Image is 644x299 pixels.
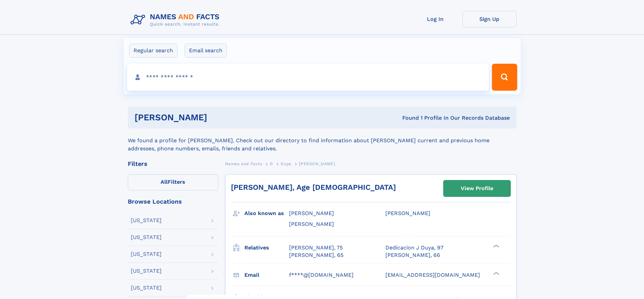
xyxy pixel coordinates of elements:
span: [PERSON_NAME] [289,221,334,227]
img: Logo Names and Facts [128,11,225,29]
h3: Also known as [244,208,289,219]
span: [EMAIL_ADDRESS][DOMAIN_NAME] [385,272,480,278]
a: [PERSON_NAME], 65 [289,251,343,259]
h3: Email [244,269,289,281]
a: [PERSON_NAME], 66 [385,251,440,259]
span: All [161,179,168,185]
a: D [270,159,273,168]
label: Filters [128,174,218,190]
a: Names and Facts [225,159,262,168]
span: [PERSON_NAME] [385,210,430,216]
div: Filters [128,161,218,167]
input: search input [127,64,489,91]
div: [US_STATE] [131,218,162,223]
div: View Profile [461,181,493,196]
a: Duya [281,159,291,168]
div: [US_STATE] [131,251,162,257]
div: We found a profile for [PERSON_NAME]. Check out our directory to find information about [PERSON_N... [128,128,517,153]
span: [PERSON_NAME] [299,161,335,166]
div: [US_STATE] [131,235,162,240]
label: Email search [185,43,227,58]
h1: [PERSON_NAME] [135,113,305,122]
div: ❯ [492,244,500,248]
div: Found 1 Profile In Our Records Database [305,114,510,122]
div: ❯ [492,271,500,275]
span: D [270,161,273,166]
button: Search Button [492,64,517,91]
a: Dedicacion J Duya, 97 [385,244,444,251]
div: Browse Locations [128,199,218,205]
label: Regular search [129,43,177,58]
h3: Relatives [244,242,289,253]
div: [US_STATE] [131,285,162,291]
span: Duya [281,161,291,166]
span: [PERSON_NAME] [289,210,334,216]
a: [PERSON_NAME], 75 [289,244,343,251]
a: View Profile [444,180,510,197]
div: [US_STATE] [131,268,162,274]
a: Log In [408,11,462,27]
a: [PERSON_NAME], Age [DEMOGRAPHIC_DATA] [231,183,396,191]
a: Sign Up [462,11,517,27]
